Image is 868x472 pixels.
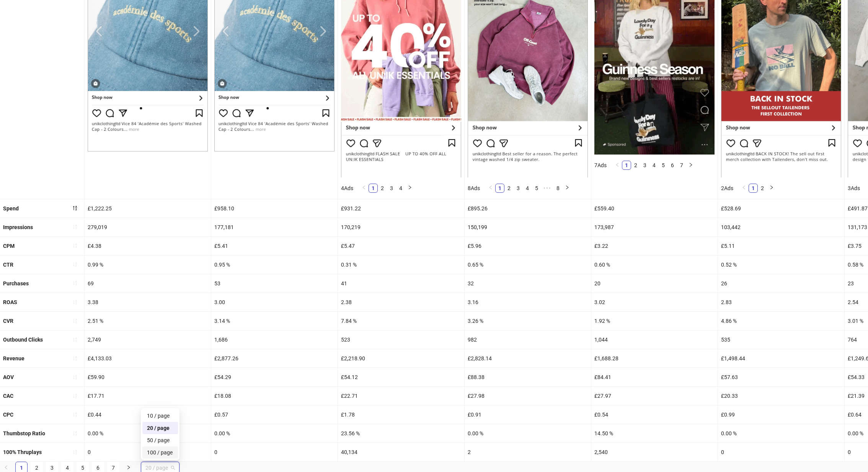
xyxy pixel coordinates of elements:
span: sort-ascending [72,224,78,229]
div: £5.11 [718,237,844,255]
b: Thumbstop Ratio [3,430,45,436]
div: 535 [718,330,844,349]
div: 0.00 % [211,424,338,443]
div: 2.83 [718,293,844,311]
li: Next Page [767,184,776,193]
a: 1 [496,184,504,192]
a: 8 [554,184,562,192]
div: 7.84 % [338,312,464,330]
div: 0 [85,443,211,461]
div: £3.22 [591,237,718,255]
li: Previous Page [613,161,622,170]
div: £958.10 [211,199,338,218]
li: 5 [659,161,668,170]
div: 173,987 [591,218,718,236]
div: 50 / page [147,436,173,444]
a: 2 [758,184,767,192]
div: £5.96 [465,237,591,255]
a: 1 [369,184,377,192]
div: 1,044 [591,330,718,349]
button: right [767,184,776,193]
li: 2 [378,184,387,193]
div: 100 / page [142,446,178,459]
div: 103,442 [718,218,844,236]
span: sort-ascending [72,280,78,286]
li: 1 [369,184,378,193]
div: £0.99 [718,405,844,424]
button: right [563,184,572,193]
div: 10 / page [142,410,178,422]
span: 3 Ads [848,185,860,191]
div: £54.12 [338,368,464,386]
div: 1.92 % [591,312,718,330]
button: right [405,184,414,193]
a: 4 [396,184,405,192]
div: £2,877.26 [211,349,338,368]
div: £5.47 [338,237,464,255]
span: sort-ascending [72,356,78,361]
li: 8 [553,184,563,193]
li: 2 [631,161,640,170]
span: 4 Ads [341,185,353,191]
div: 2,540 [591,443,718,461]
div: 32 [465,274,591,293]
div: £4.38 [85,237,211,255]
li: 6 [668,161,677,170]
div: 0.00 % [718,424,844,443]
div: 41 [338,274,464,293]
span: sort-ascending [72,243,78,248]
li: Previous Page [486,184,495,193]
li: 4 [396,184,405,193]
span: sort-ascending [72,262,78,267]
span: sort-descending [72,205,78,211]
div: 523 [338,330,464,349]
div: 3.02 [591,293,718,311]
div: 3.16 [465,293,591,311]
span: sort-ascending [72,393,78,399]
b: ROAS [3,299,17,305]
div: 3.26 % [465,312,591,330]
a: 2 [505,184,513,192]
div: £895.26 [465,199,591,218]
div: £931.22 [338,199,464,218]
div: 53 [211,274,338,293]
div: £18.08 [211,387,338,405]
div: £5.41 [211,237,338,255]
button: left [613,161,622,170]
li: 2 [504,184,514,193]
button: left [739,184,749,193]
li: Next Page [686,161,695,170]
div: £1,498.44 [718,349,844,368]
div: 0.00 % [85,424,211,443]
div: 1,686 [211,330,338,349]
div: 2.38 [338,293,464,311]
b: 100% Thruplays [3,449,42,455]
div: 26 [718,274,844,293]
div: £2,218.90 [338,349,464,368]
div: 279,019 [85,218,211,236]
span: left [362,185,366,190]
li: 1 [495,184,504,193]
a: 3 [387,184,396,192]
div: £528.69 [718,199,844,218]
div: 23.56 % [338,424,464,443]
span: sort-ascending [72,431,78,436]
b: Outbound Clicks [3,337,43,343]
div: £54.29 [211,368,338,386]
div: £1,222.25 [85,199,211,218]
li: 3 [387,184,396,193]
div: 100 / page [147,448,173,457]
div: 170,219 [338,218,464,236]
li: Next Page [405,184,414,193]
div: £17.71 [85,387,211,405]
div: 50 / page [142,434,178,446]
div: £59.90 [85,368,211,386]
div: 3.00 [211,293,338,311]
div: 20 / page [142,422,178,434]
span: sort-ascending [72,337,78,342]
div: 20 [591,274,718,293]
div: 10 / page [147,412,173,420]
a: 7 [677,161,686,169]
span: sort-ascending [72,412,78,417]
a: 3 [514,184,522,192]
